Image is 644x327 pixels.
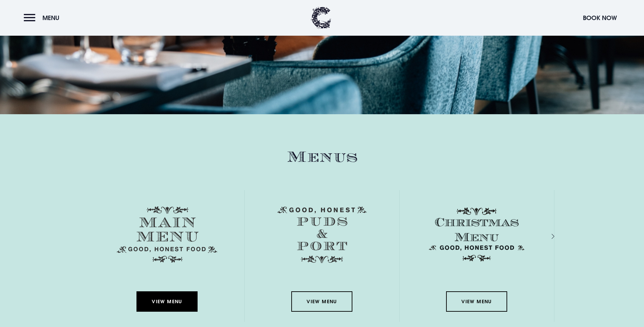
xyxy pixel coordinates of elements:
[446,291,507,312] a: View Menu
[117,206,217,263] img: Menu main menu
[42,14,59,22] span: Menu
[311,7,331,29] img: Clandeboye Lodge
[291,291,352,312] a: View Menu
[136,291,198,312] a: View Menu
[542,231,549,241] div: Next slide
[426,206,527,263] img: Christmas Menu SVG
[277,206,367,263] img: Menu puds and port
[579,11,620,25] button: Book Now
[90,148,554,166] h2: Menus
[24,11,63,25] button: Menu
